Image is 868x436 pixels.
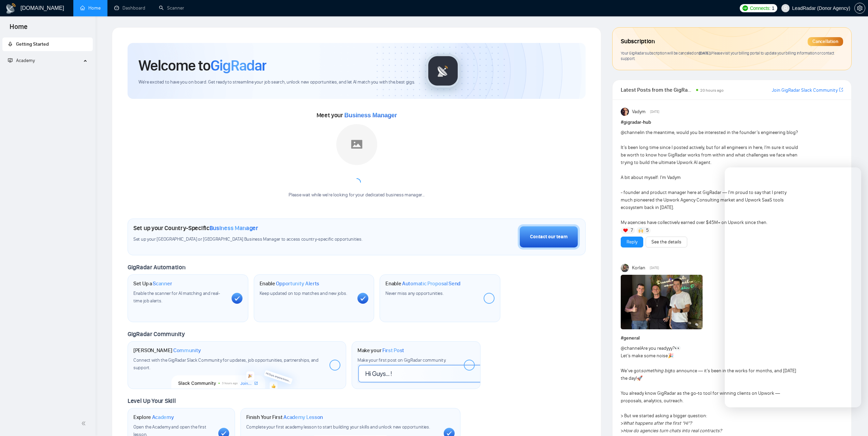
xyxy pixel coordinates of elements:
span: fund-projection-screen [8,58,13,63]
span: Automatic Proposal Send [402,280,460,287]
span: Scanner [153,280,172,287]
h1: Finish Your First [246,414,323,421]
span: We're excited to have you on board. Get ready to streamline your job search, unlock new opportuni... [138,79,415,86]
div: Contact our team [530,233,568,241]
span: user [783,6,788,11]
h1: Make your [357,347,404,354]
span: [DATE] [650,265,659,271]
span: GigRadar Automation [128,264,185,271]
button: Reply [621,237,643,247]
span: setting [855,5,865,11]
span: 👀 [675,345,680,351]
iframe: Intercom live chat [725,167,861,407]
span: GigRadar Community [128,330,185,338]
img: gigradar-logo.png [426,54,460,88]
em: What happens after the first “Hi”? [623,420,692,426]
span: Home [4,22,33,36]
a: export [839,87,843,93]
h1: # gigradar-hub [621,119,843,126]
span: Enable the scanner for AI matching and real-time job alerts. [133,290,220,304]
span: Academy [8,58,35,63]
span: GigRadar [210,56,266,75]
span: First Post [382,347,404,354]
span: [DATE] [650,109,659,115]
span: @channel [621,130,641,135]
button: setting [854,3,865,14]
span: 🚀 [637,375,643,381]
button: Contact our team [518,224,580,250]
h1: Explore [133,414,174,421]
span: Subscription [621,36,654,47]
img: ❤️ [623,228,628,233]
h1: Welcome to [138,56,266,75]
div: Cancellation [808,37,843,46]
span: [DATE] . [699,50,711,56]
h1: # general [621,334,843,342]
span: Academy Lesson [283,414,323,421]
span: on [693,50,711,56]
span: Business Manager [209,224,258,232]
span: Meet your [317,111,397,119]
div: Please wait while we're looking for your dedicated business manager... [284,192,429,198]
span: Latest Posts from the GigRadar Community [621,86,694,94]
span: 7 [631,227,633,234]
span: Vadym [632,108,646,116]
em: something big [641,368,671,374]
em: How do agencies turn chats into real contracts? [623,428,722,434]
span: Academy [152,414,174,421]
span: @channel [621,345,641,351]
img: logo [5,3,16,14]
span: Level Up Your Skill [128,397,176,405]
a: See the details [651,238,681,246]
h1: Enable [385,280,460,287]
img: placeholder.png [336,124,377,165]
span: Getting Started [16,41,49,47]
span: Keep updated on top matches and new jobs. [260,290,347,296]
span: Korlan [632,264,645,272]
img: Korlan [621,264,629,272]
h1: Set up your Country-Specific [133,224,258,232]
a: Reply [627,238,637,246]
span: Never miss any opportunities. [385,290,443,296]
span: Academy [16,58,35,63]
button: See the details [646,237,687,247]
span: Your GigRadar subscription will be canceled Please visit your billing portal to update your billi... [621,50,834,61]
a: homeHome [80,5,101,11]
li: Getting Started [2,37,93,51]
span: loading [353,178,361,186]
span: Make your first post on GigRadar community. [357,357,446,363]
span: double-left [81,420,88,427]
h1: [PERSON_NAME] [133,347,201,354]
span: 1 [772,4,775,12]
span: Connect with the GigRadar Slack Community for updates, job opportunities, partnerships, and support. [133,357,319,371]
span: 20 hours ago [700,88,724,93]
img: Vadym [621,108,629,116]
img: 🙌 [638,228,643,233]
span: export [839,87,843,92]
span: Community [173,347,201,354]
img: upwork-logo.png [742,5,748,11]
div: in the meantime, would you be interested in the founder’s engineering blog? It’s been long time s... [621,129,798,279]
h1: Set Up a [133,280,172,287]
iframe: Intercom live chat [845,413,861,429]
span: Complete your first academy lesson to start building your skills and unlock new opportunities. [246,424,430,430]
img: F09K6TKUH8F-1760013141754.jpg [621,275,703,329]
a: setting [854,5,865,11]
a: dashboardDashboard [114,5,145,11]
span: Set up your [GEOGRAPHIC_DATA] or [GEOGRAPHIC_DATA] Business Manager to access country-specific op... [133,236,401,243]
span: Connects: [750,4,770,12]
span: Business Manager [344,112,397,119]
h1: Enable [260,280,320,287]
img: slackcommunity-bg.png [172,358,302,389]
span: 🎉 [668,353,674,359]
a: Join GigRadar Slack Community [772,87,838,94]
a: searchScanner [159,5,184,11]
span: 5 [646,227,649,234]
span: Opportunity Alerts [276,280,319,287]
span: rocket [8,42,13,46]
